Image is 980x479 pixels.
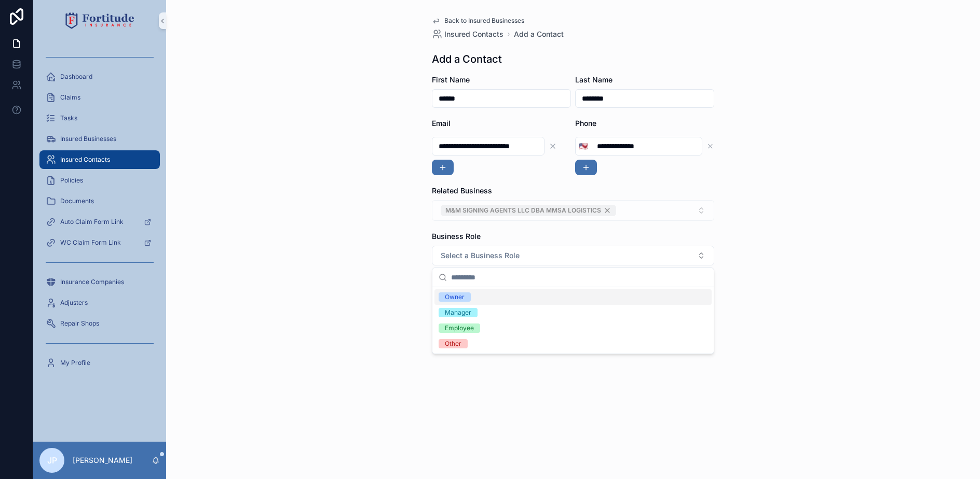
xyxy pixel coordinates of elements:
[60,299,88,307] span: Adjusters
[514,29,564,39] a: Add a Contact
[432,52,502,66] h1: Add a Contact
[60,156,110,164] span: Insured Contacts
[39,171,160,190] a: Policies
[432,17,524,25] a: Back to Insured Businesses
[39,293,160,312] a: Adjusters
[39,213,160,231] a: Auto Claim Form Link
[444,17,524,25] span: Back to Insured Businesses
[39,354,160,372] a: My Profile
[60,319,99,328] span: Repair Shops
[39,192,160,210] a: Documents
[39,130,160,148] a: Insured Businesses
[432,119,451,128] span: Email
[444,29,503,39] span: Insured Contacts
[60,238,121,247] span: WC Claim Form Link
[579,141,588,151] span: 🇺🇸
[39,314,160,333] a: Repair Shops
[60,93,80,102] span: Claims
[445,308,471,317] div: Manager
[575,119,596,128] span: Phone
[47,454,57,467] span: JP
[65,12,134,29] img: App logo
[39,109,160,128] a: Tasks
[39,88,160,107] a: Claims
[432,287,714,354] div: Suggestions
[60,73,92,81] span: Dashboard
[39,150,160,169] a: Insured Contacts
[445,292,465,302] div: Owner
[60,218,124,226] span: Auto Claim Form Link
[441,250,520,261] span: Select a Business Role
[576,137,591,156] button: Select Button
[39,273,160,291] a: Insurance Companies
[432,29,503,39] a: Insured Contacts
[60,135,116,143] span: Insured Businesses
[432,232,481,241] span: Business Role
[60,359,90,367] span: My Profile
[60,176,83,185] span: Policies
[60,114,77,122] span: Tasks
[432,186,492,195] span: Related Business
[60,197,94,205] span: Documents
[60,278,124,286] span: Insurance Companies
[39,67,160,86] a: Dashboard
[575,75,612,84] span: Last Name
[432,75,470,84] span: First Name
[33,41,166,386] div: scrollable content
[445,339,461,348] div: Other
[445,323,474,333] div: Employee
[39,233,160,252] a: WC Claim Form Link
[73,455,132,466] p: [PERSON_NAME]
[432,246,714,265] button: Select Button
